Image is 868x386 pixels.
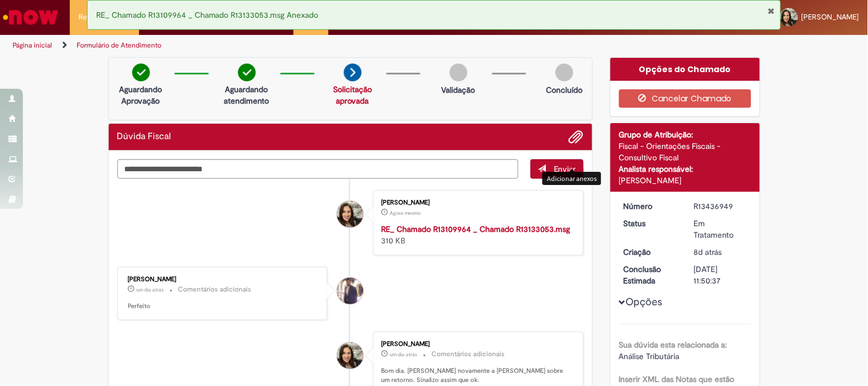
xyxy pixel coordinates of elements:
a: Solicitação aprovada [333,84,372,106]
div: Ana Paula Schemes Dos Santos [337,342,363,369]
div: Fiscal - Orientações Fiscais - Consultivo Fiscal [619,140,751,163]
button: Cancelar Chamado [619,89,751,108]
div: Opções do Chamado [611,58,760,81]
div: Grupo de Atribuição: [619,129,751,140]
div: 21/08/2025 15:19:56 [694,246,747,258]
a: RE_ Chamado R13109964 _ Chamado R13133053.msg [381,224,570,234]
textarea: Digite sua mensagem aqui... [117,159,519,179]
span: um dia atrás [390,351,417,358]
p: Aguardando atendimento [219,84,275,107]
img: check-circle-green.png [238,64,256,81]
button: Fechar Notificação [767,6,775,15]
div: Analista responsável: [619,163,751,175]
dt: Número [615,200,685,212]
ul: Trilhas de página [9,35,570,56]
time: 27/08/2025 10:10:45 [137,286,164,293]
b: Sua dúvida esta relacionada a: [619,340,727,350]
div: [DATE] 11:50:37 [694,263,747,286]
button: Adicionar anexos [569,129,584,144]
time: 27/08/2025 09:44:34 [390,351,417,358]
p: Bom dia. [PERSON_NAME] novamente a [PERSON_NAME] sobre um retorno. Sinalizo assim que ok. [381,367,572,384]
span: um dia atrás [137,286,164,293]
img: arrow-next.png [344,64,362,81]
p: Aguardando Aprovação [113,84,169,107]
span: 8d atrás [694,247,722,257]
span: Agora mesmo [390,210,421,216]
span: Requisições [78,11,118,23]
time: 21/08/2025 15:19:56 [694,247,722,257]
div: Adicionar anexos [542,172,601,185]
h2: Dúvida Fiscal Histórico de tíquete [117,132,172,142]
time: 28/08/2025 17:23:25 [390,210,421,216]
dt: Status [615,218,685,229]
p: Validação [442,84,475,96]
span: [PERSON_NAME] [802,12,859,22]
span: Enviar [554,164,576,174]
div: Gabriel Rodrigues Barao [337,278,363,304]
a: Página inicial [13,41,52,50]
div: Ana Paula Schemes Dos Santos [337,201,363,227]
p: Concluído [546,84,582,96]
div: [PERSON_NAME] [128,276,319,283]
dt: Criação [615,246,685,258]
div: [PERSON_NAME] [381,199,572,206]
img: ServiceNow [1,6,60,29]
div: Em Tratamento [694,218,747,241]
img: img-circle-grey.png [450,64,467,81]
small: Comentários adicionais [431,349,505,359]
span: RE_ Chamado R13109964 _ Chamado R13133053.msg Anexado [96,10,319,20]
div: [PERSON_NAME] [619,175,751,186]
p: Perfeito [128,302,319,311]
img: img-circle-grey.png [556,64,573,81]
div: [PERSON_NAME] [381,341,572,348]
span: Análise Tributária [619,351,680,361]
div: 310 KB [381,223,572,246]
img: check-circle-green.png [132,64,150,81]
div: R13436949 [694,200,747,212]
a: Formulário de Atendimento [77,41,161,50]
small: Comentários adicionais [179,285,252,294]
dt: Conclusão Estimada [615,263,685,286]
button: Enviar [530,159,584,179]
